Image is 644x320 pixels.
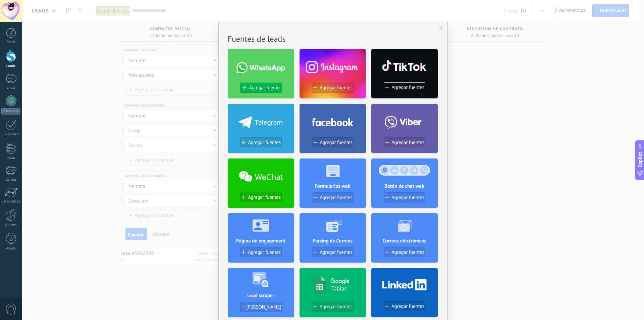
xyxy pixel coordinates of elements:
span: Agregar fuentes [248,194,281,200]
button: Agregar fuentes [384,247,425,257]
button: Agregar fuentes [384,82,425,92]
h4: Página de engagement [228,238,294,244]
button: [PERSON_NAME] [240,302,282,312]
h4: Correos electrónicos [371,238,438,244]
button: Agregar fuentes [312,302,354,312]
h2: Fuentes de leads [228,34,438,44]
div: Calendario [1,132,21,137]
div: Leads [1,64,21,68]
div: Panel [1,40,21,44]
div: Chats [1,86,21,90]
span: Agregar fuentes [320,195,353,200]
button: Agregar fuentes [240,247,282,257]
span: Agregar fuentes [391,140,424,145]
button: Agregar fuentes [384,192,425,202]
h4: Parsing de Correos [300,238,366,244]
h4: Formularios web [300,183,366,189]
button: Agregar fuentes [312,137,354,147]
button: Agregar fuente [240,83,282,93]
span: Agregar fuentes [320,140,353,145]
div: Estadísticas [1,199,21,204]
span: Agregar fuentes [320,85,353,91]
span: Agregar fuentes [248,249,281,255]
span: Agregar fuentes [320,249,353,255]
span: Agregar fuentes [391,304,424,309]
span: Copilot [637,152,643,167]
h4: Tablas [331,285,347,292]
button: Agregar fuentes [312,192,354,202]
div: Listas [1,156,21,160]
button: Agregar fuentes [312,83,354,93]
button: Agregar fuentes [384,301,425,311]
span: Agregar fuentes [391,195,424,200]
h4: Botón de chat web [371,183,438,189]
span: Agregar fuentes [391,85,424,90]
button: Agregar fuentes [312,247,354,257]
div: Ajustes [1,223,21,227]
span: Agregar fuentes [391,249,424,255]
div: Ayuda [1,246,21,251]
button: Agregar fuentes [240,137,282,147]
h4: Lead scraper [228,292,294,299]
button: Agregar fuentes [240,192,282,202]
div: Correo [1,178,21,182]
span: [PERSON_NAME] [246,304,281,310]
button: Agregar fuentes [384,137,425,147]
span: Agregar fuentes [320,304,353,310]
span: Agregar fuentes [248,140,281,145]
span: Agregar fuente [249,85,279,91]
div: WhatsApp [1,108,20,115]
